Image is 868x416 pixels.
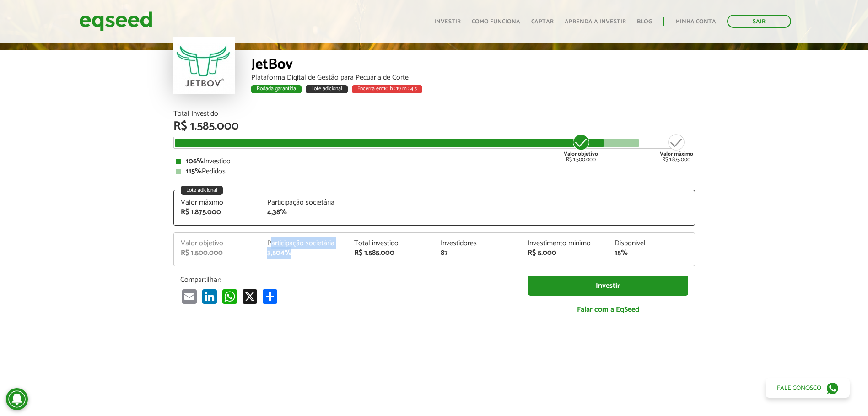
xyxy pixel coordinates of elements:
div: R$ 1.585.000 [173,120,695,132]
div: Valor objetivo [181,240,254,247]
a: WhatsApp [221,289,239,304]
div: R$ 1.875.000 [660,133,693,162]
div: Valor máximo [181,199,254,206]
div: R$ 1.500.000 [564,133,598,162]
div: Total investido [354,240,427,247]
a: Captar [531,19,554,25]
img: EqSeed [79,9,152,33]
div: 15% [615,249,688,257]
a: Como funciona [472,19,520,25]
div: Disponível [615,240,688,247]
div: 4,38% [267,209,340,216]
div: Pedidos [176,168,693,175]
div: Investido [176,158,693,165]
div: Rodada garantida [251,85,302,93]
a: Blog [637,19,652,25]
div: R$ 1.585.000 [354,249,427,257]
div: Participação societária [267,240,340,247]
span: 10 h : 19 m : 4 s [383,84,417,93]
a: Minha conta [675,19,716,25]
div: Lote adicional [181,186,223,195]
strong: 106% [186,155,204,167]
a: Compartilhar [261,289,279,304]
div: Participação societária [267,199,340,206]
div: 87 [441,249,514,257]
div: Plataforma Digital de Gestão para Pecuária de Corte [251,74,695,81]
div: Investidores [441,240,514,247]
a: Falar com a EqSeed [528,300,688,319]
strong: Valor objetivo [564,150,598,158]
a: Sair [727,15,791,28]
strong: Valor máximo [660,150,693,158]
div: R$ 5.000 [528,249,601,257]
p: Compartilhar: [180,276,514,284]
a: Fale conosco [766,378,850,398]
a: X [241,289,259,304]
div: R$ 1.500.000 [181,249,254,257]
strong: 115% [186,165,202,178]
div: Investimento mínimo [528,240,601,247]
div: Encerra em [352,85,422,93]
div: R$ 1.875.000 [181,209,254,216]
a: Investir [528,276,688,296]
a: LinkedIn [200,289,219,304]
div: JetBov [251,57,695,74]
div: Lote adicional [306,85,348,93]
a: Email [180,289,199,304]
a: Aprenda a investir [565,19,626,25]
a: Investir [434,19,461,25]
div: 3,504% [267,249,340,257]
div: Total Investido [173,110,695,118]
